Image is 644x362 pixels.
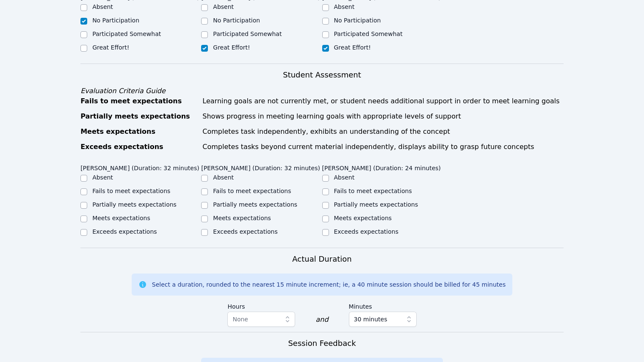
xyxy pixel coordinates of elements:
label: Participated Somewhat [213,30,282,37]
label: Exceeds expectations [334,228,398,235]
button: None [227,312,295,327]
div: Completes task independently, exhibits an understanding of the concept [202,127,564,137]
legend: [PERSON_NAME] (Duration: 24 minutes) [322,160,441,173]
label: Absent [334,174,355,181]
label: No Participation [92,17,139,24]
label: Meets expectations [92,215,150,221]
div: Completes tasks beyond current material independently, displays ability to grasp future concepts [202,142,564,152]
label: Participated Somewhat [92,30,161,37]
label: Absent [92,3,113,10]
span: None [232,316,248,323]
h3: Actual Duration [292,253,351,265]
label: Absent [213,174,234,181]
label: Absent [92,174,113,181]
label: No Participation [334,17,381,24]
legend: [PERSON_NAME] (Duration: 32 minutes) [201,160,320,173]
label: No Participation [213,17,260,24]
label: Partially meets expectations [92,201,177,208]
label: Meets expectations [334,215,392,221]
legend: [PERSON_NAME] (Duration: 32 minutes) [80,160,199,173]
div: Learning goals are not currently met, or student needs additional support in order to meet learni... [202,96,564,106]
div: Shows progress in meeting learning goals with appropriate levels of support [202,111,564,122]
label: Great Effort! [213,44,250,51]
div: Evaluation Criteria Guide [80,86,564,96]
div: Meets expectations [80,127,197,137]
label: Fails to meet expectations [334,188,412,194]
label: Partially meets expectations [334,201,418,208]
h3: Session Feedback [288,337,356,349]
label: Exceeds expectations [92,228,157,235]
span: 30 minutes [354,314,387,324]
label: Partially meets expectations [213,201,297,208]
label: Participated Somewhat [334,30,403,37]
div: Exceeds expectations [80,142,197,152]
label: Exceeds expectations [213,228,277,235]
label: Great Effort! [92,44,129,51]
label: Fails to meet expectations [213,188,291,194]
button: 30 minutes [349,312,417,327]
h3: Student Assessment [80,69,564,81]
div: and [315,315,328,325]
div: Select a duration, rounded to the nearest 15 minute increment; ie, a 40 minute session should be ... [152,280,506,289]
label: Absent [213,3,234,10]
label: Hours [227,299,295,312]
label: Fails to meet expectations [92,188,170,194]
label: Great Effort! [334,44,371,51]
div: Fails to meet expectations [80,96,197,106]
label: Absent [334,3,355,10]
label: Meets expectations [213,215,271,221]
div: Partially meets expectations [80,111,197,122]
label: Minutes [349,299,417,312]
